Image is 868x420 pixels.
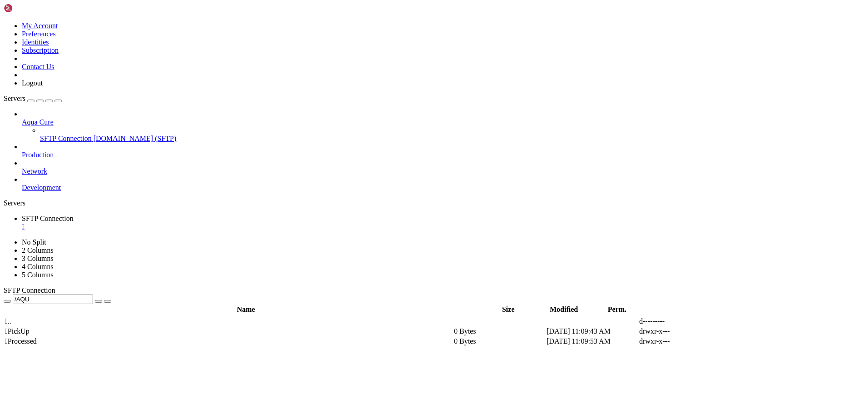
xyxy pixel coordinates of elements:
div: Servers [4,199,864,207]
td: [DATE] 11:09:53 AM [546,337,638,346]
a: Subscription [22,46,59,54]
li: SFTP Connection [DOMAIN_NAME] (SFTP) [40,126,864,143]
td: drwxr-x--- [639,327,730,336]
span: SFTP Connection [4,286,55,294]
span:  [5,317,8,325]
span: Production [22,151,54,159]
span: Aqua Cure [22,118,54,126]
a: SFTP Connection [DOMAIN_NAME] (SFTP) [40,135,864,143]
li: Production [22,143,864,159]
td: drwxr-x--- [639,337,730,346]
a: Contact Us [22,63,54,70]
span: Processed [5,337,37,345]
td: [DATE] 11:09:43 AM [546,327,638,336]
li: Network [22,159,864,175]
a: Preferences [22,30,56,38]
img: Shellngn [4,4,56,13]
td: d--------- [639,317,730,326]
span: PickUp [5,327,30,335]
a: 3 Columns [22,255,54,262]
span: .. [5,317,11,325]
a: Logout [22,79,43,87]
a: My Account [22,22,58,30]
span: [DOMAIN_NAME] (SFTP) [94,135,177,142]
a: Aqua Cure [22,118,864,126]
li: Aqua Cure [22,110,864,143]
span: SFTP Connection [22,215,74,222]
span:  [5,327,8,335]
span: SFTP Connection [40,135,92,142]
a: Identities [22,38,49,46]
li: Development [22,175,864,192]
a: Servers [4,95,62,102]
td: 0 Bytes [454,327,545,336]
a: 2 Columns [22,246,54,254]
a: Network [22,167,864,175]
th: Perm.: activate to sort column ascending [600,305,635,314]
th: Modified: activate to sort column ascending [529,305,599,314]
a: 5 Columns [22,271,54,279]
a: No Split [22,238,46,246]
th: Name: activate to sort column descending [5,305,487,314]
a: SFTP Connection [22,215,864,231]
a: 4 Columns [22,263,54,270]
td: 0 Bytes [454,337,545,346]
a: Production [22,151,864,159]
th: Size: activate to sort column ascending [488,305,528,314]
input: Current Folder [13,295,93,304]
span: Development [22,184,61,191]
a:  [22,223,864,231]
span: Network [22,167,47,175]
span: Servers [4,95,25,102]
a: Development [22,184,864,192]
span:  [5,337,8,345]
